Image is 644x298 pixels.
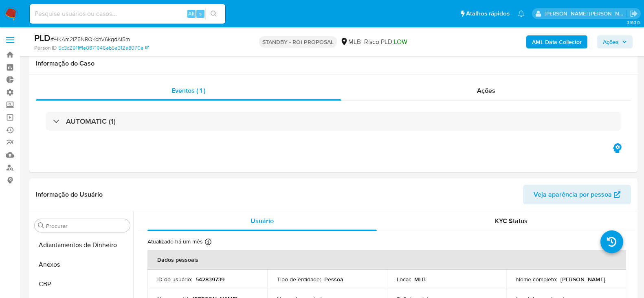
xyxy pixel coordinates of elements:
p: Nome completo : [516,276,557,283]
p: STANDBY - ROI PROPOSAL [259,36,337,48]
a: 5c3c2911ff1e0871946eb5a312e8070e [58,44,149,52]
span: Atalhos rápidos [466,9,510,18]
h1: Informação do Usuário [36,191,103,199]
h1: Informação do Caso [36,59,631,68]
b: PLD [34,31,51,44]
b: Person ID [34,44,57,52]
button: AML Data Collector [526,35,587,48]
span: KYC Status [495,216,528,226]
span: s [199,10,202,18]
p: Atualizado há um mês [147,238,203,245]
span: Alt [188,10,195,18]
button: Veja aparência por pessoa [523,185,631,204]
a: Notificações [518,10,525,17]
button: search-icon [205,8,222,20]
button: CBP [31,274,133,294]
span: LOW [394,37,407,46]
p: ID do usuário : [157,276,192,283]
span: Veja aparência por pessoa [534,185,612,204]
span: Risco PLD: [364,37,407,46]
p: MLB [414,276,426,283]
div: MLB [340,37,361,46]
span: # 4iKAm2iZ5NRQKchV6kgdAI5m [51,35,130,43]
p: [PERSON_NAME] [560,276,605,283]
input: Procurar [46,222,127,230]
h3: AUTOMATIC (1) [66,117,116,126]
b: AML Data Collector [532,35,582,48]
span: Usuário [251,216,274,226]
th: Dados pessoais [147,250,626,270]
button: Anexos [31,255,133,274]
button: Adiantamentos de Dinheiro [31,235,133,255]
span: Eventos ( 1 ) [171,86,205,95]
input: Pesquise usuários ou casos... [30,9,225,19]
a: Sair [629,9,638,18]
p: 542839739 [196,276,224,283]
p: Local : [397,276,411,283]
div: AUTOMATIC (1) [46,112,621,131]
p: andrea.asantos@mercadopago.com.br [545,10,627,18]
p: Tipo de entidade : [277,276,321,283]
button: Procurar [38,222,44,229]
button: Ações [597,35,633,48]
p: Pessoa [324,276,343,283]
span: Ações [477,86,495,95]
span: Ações [603,35,619,48]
